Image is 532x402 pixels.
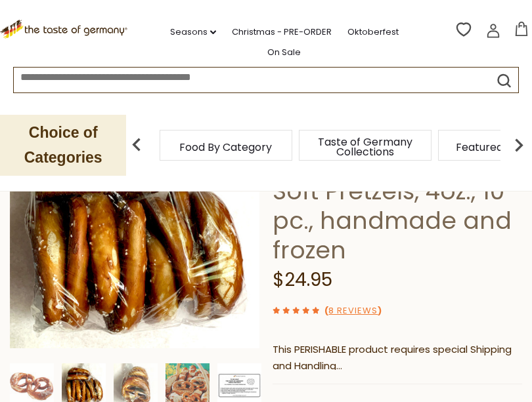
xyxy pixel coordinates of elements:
[506,132,532,158] img: next arrow
[179,142,272,152] a: Food By Category
[273,267,332,292] span: $24.95
[170,25,216,39] a: Seasons
[347,25,399,39] a: Oktoberfest
[232,25,332,39] a: Christmas - PRE-ORDER
[267,45,301,60] a: On Sale
[273,342,522,374] p: This PERISHABLE product requires special Shipping and Handling
[328,304,378,318] a: 8 Reviews
[123,132,150,158] img: previous arrow
[324,304,382,317] span: ( )
[273,117,522,265] h1: The Taste of Germany Bavarian Soft Pretzels, 4oz., 10 pc., handmade and frozen
[313,137,418,157] a: Taste of Germany Collections
[10,98,260,348] img: The Taste of Germany Bavarian Soft Pretzels, 4oz., 10 pc., handmade and frozen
